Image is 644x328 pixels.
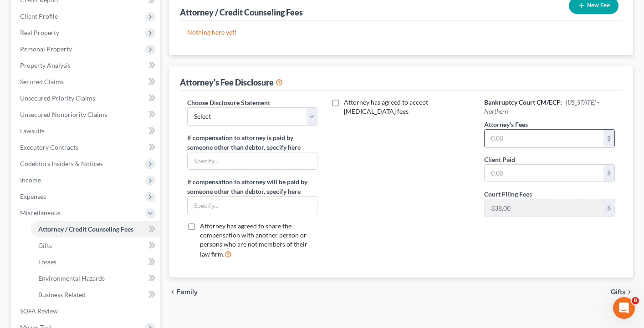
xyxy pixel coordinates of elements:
[20,94,95,102] span: Unsecured Priority Claims
[13,139,160,156] a: Executory Contracts
[31,221,160,237] a: Attorney / Credit Counseling Fees
[20,61,71,69] span: Property Analysis
[484,98,614,116] h6: Bankruptcy Court CM/ECF:
[188,197,317,214] input: Specify...
[31,237,160,254] a: Gifts
[20,209,61,217] span: Miscellaneous
[20,192,46,200] span: Expenses
[187,28,615,37] p: Nothing here yet!
[38,291,86,298] span: Business Related
[613,297,635,319] iframe: Intercom live chat
[13,123,160,139] a: Lawsuits
[13,106,160,123] a: Unsecured Nonpriority Claims
[180,7,303,18] div: Attorney / Credit Counseling Fees
[38,225,133,233] span: Attorney / Credit Counseling Fees
[31,270,160,287] a: Environmental Hazards
[188,152,317,170] input: Specify...
[485,130,603,147] input: 0.00
[38,258,56,266] span: Losses
[187,177,317,196] label: If compensation to attorney will be paid by someone other than debtor, specify here
[485,165,603,182] input: 0.00
[611,288,633,296] button: Gifts chevron_right
[20,45,72,53] span: Personal Property
[187,133,317,152] label: If compensation to attorney is paid by someone other than debtor, specify here
[20,111,107,118] span: Unsecured Nonpriority Claims
[20,160,103,167] span: Codebtors Insiders & Notices
[20,29,59,36] span: Real Property
[13,74,160,90] a: Secured Claims
[484,189,532,199] label: Court Filing Fees
[169,288,198,296] button: chevron_left Family
[31,287,160,303] a: Business Related
[611,288,626,296] span: Gifts
[484,120,528,129] label: Attorney's Fees
[20,307,58,315] span: SOFA Review
[31,254,160,270] a: Losses
[603,165,614,182] div: $
[20,176,41,184] span: Income
[180,77,283,88] div: Attorney's Fee Disclosure
[13,90,160,106] a: Unsecured Priority Claims
[13,303,160,319] a: SOFA Review
[176,288,198,296] span: Family
[485,199,603,217] input: 0.00
[603,199,614,217] div: $
[187,98,270,107] label: Choose Disclosure Statement
[484,155,515,164] label: Client Paid
[632,297,639,304] span: 8
[169,288,176,296] i: chevron_left
[38,242,52,249] span: Gifts
[603,130,614,147] div: $
[38,274,105,282] span: Environmental Hazards
[20,143,78,151] span: Executory Contracts
[484,98,599,115] span: [US_STATE] - Northern
[344,98,428,115] span: Attorney has agreed to accept [MEDICAL_DATA] fees
[20,78,64,86] span: Secured Claims
[20,12,58,20] span: Client Profile
[13,57,160,74] a: Property Analysis
[200,222,307,258] span: Attorney has agreed to share the compensation with another person or persons who are not members ...
[626,288,633,296] i: chevron_right
[20,127,45,135] span: Lawsuits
